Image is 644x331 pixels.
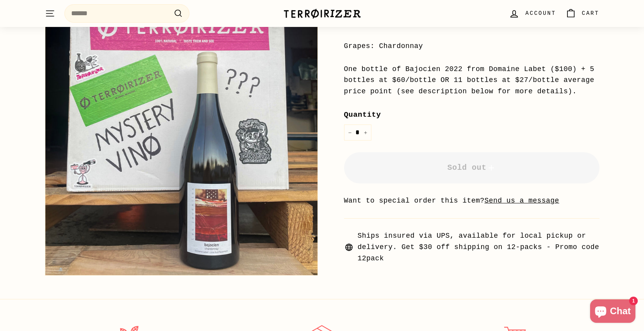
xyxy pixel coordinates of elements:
[45,3,318,275] img: Bajocien 2022 "mystery" 6 or 12-pack - You choose! (see description for details)
[344,152,599,183] button: Sold out
[504,2,560,25] a: Account
[360,125,371,141] button: Increase item quantity by one
[447,163,496,172] span: Sold out
[344,125,356,141] button: Reduce item quantity by one
[588,299,638,325] inbox-online-store-chat: Shopify online store chat
[344,41,599,52] div: Grapes: Chardonnay
[344,195,599,206] li: Want to special order this item?
[344,125,371,141] input: quantity
[344,109,599,121] label: Quantity
[358,230,599,264] span: Ships insured via UPS, available for local pickup or delivery. Get $30 off shipping on 12-packs -...
[525,9,556,18] span: Account
[344,64,599,97] div: One bottle of Bajocien 2022 from Domaine Labet ($100) + 5 bottles at $60/bottle OR 11 bottles at ...
[561,2,604,25] a: Cart
[582,9,599,18] span: Cart
[485,197,559,205] a: Send us a message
